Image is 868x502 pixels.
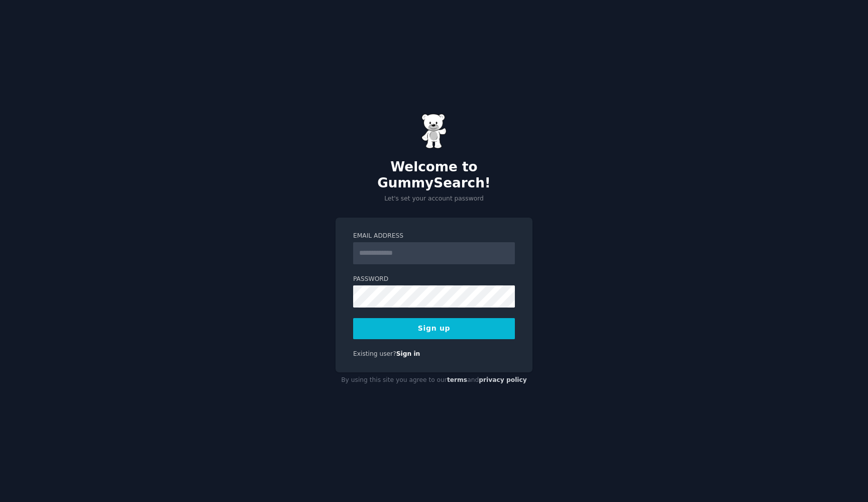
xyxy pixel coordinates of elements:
[336,194,532,204] p: Let's set your account password
[336,372,532,388] div: By using this site you agree to our and
[353,318,515,339] button: Sign up
[336,159,532,191] h2: Welcome to GummySearch!
[353,275,515,284] label: Password
[479,376,527,383] a: privacy policy
[353,350,396,357] span: Existing user?
[421,114,447,149] img: Gummy Bear
[447,376,467,383] a: terms
[396,350,420,357] a: Sign in
[353,232,515,241] label: Email Address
